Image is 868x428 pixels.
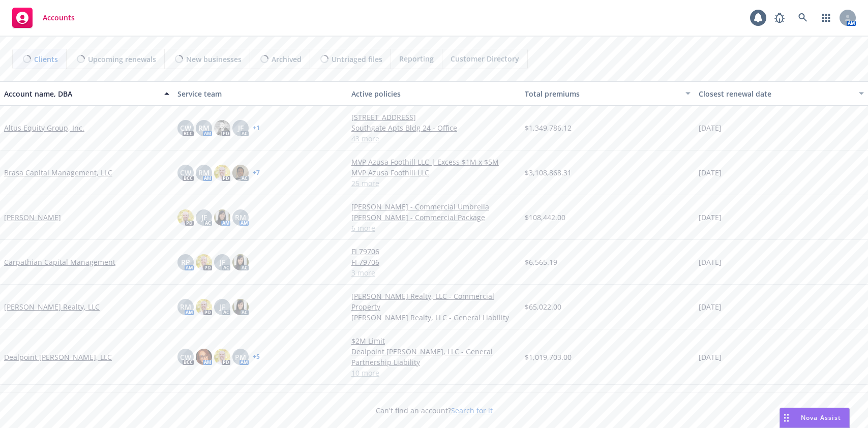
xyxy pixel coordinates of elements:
img: photo [177,209,194,226]
a: [PERSON_NAME] Realty, LLC [4,301,100,312]
a: Search for it [451,406,493,415]
img: photo [232,165,249,181]
span: RM [180,301,191,312]
span: [DATE] [699,212,722,223]
span: Nova Assist [801,413,841,422]
a: Carpathian Capital Management [4,257,115,267]
a: [PERSON_NAME] - Commercial Umbrella [351,201,517,212]
span: [DATE] [699,167,722,178]
a: MVP Azusa Foothill LLC | Excess $1M x $5M [351,157,517,167]
a: Brasa Capital Management, LLC [4,167,112,178]
a: DSHS Student Housing Investment Group - Commercial Property [351,391,517,412]
span: [DATE] [699,257,722,267]
span: $3,108,868.31 [525,167,572,178]
a: 3 more [351,267,517,278]
a: [PERSON_NAME] - Commercial Package [351,212,517,223]
a: Search [793,8,813,28]
span: CW [180,167,191,178]
span: [DATE] [699,352,722,362]
span: RM [235,212,246,223]
span: JF [238,123,244,133]
a: MVP Azusa Foothill LLC [351,167,517,178]
div: Drag to move [780,408,793,427]
a: Accounts [8,4,79,32]
span: [DATE] [699,301,722,312]
span: CW [180,352,191,362]
div: Service team [177,88,343,99]
span: RP [181,257,190,267]
a: FI 79706 [351,246,517,257]
span: JF [220,301,225,312]
a: [PERSON_NAME] Realty, LLC - General Liability [351,312,517,323]
a: + 1 [253,125,260,131]
a: 43 more [351,133,517,144]
span: RM [198,167,209,178]
button: Active policies [347,81,521,106]
a: + 5 [253,354,260,360]
a: Altus Equity Group, Inc. [4,123,84,133]
img: photo [214,120,230,136]
img: photo [196,299,212,315]
span: $108,442.00 [525,212,565,223]
a: [PERSON_NAME] Realty, LLC - Commercial Property [351,291,517,312]
span: PM [235,352,246,362]
a: 6 more [351,223,517,233]
div: Total premiums [525,88,679,99]
span: JF [220,257,225,267]
span: $1,349,786.12 [525,123,572,133]
button: Closest renewal date [695,81,868,106]
a: Dealpoint [PERSON_NAME], LLC [4,352,112,362]
div: Account name, DBA [4,88,158,99]
span: New businesses [186,54,242,65]
span: RM [198,123,209,133]
button: Nova Assist [780,408,850,428]
a: $2M Limit [351,335,517,346]
a: [PERSON_NAME] [4,212,61,223]
img: photo [196,349,212,365]
span: JF [201,212,207,223]
span: Clients [34,54,58,65]
span: [DATE] [699,123,722,133]
img: photo [214,209,230,226]
div: Closest renewal date [699,88,853,99]
span: Untriaged files [332,54,382,65]
img: photo [214,165,230,181]
span: Accounts [43,14,75,22]
span: Customer Directory [451,53,519,64]
a: Southgate Apts Bldg 24 - Office [351,123,517,133]
img: photo [232,299,249,315]
button: Total premiums [521,81,694,106]
span: $1,019,703.00 [525,352,572,362]
span: $6,565.19 [525,257,557,267]
a: [STREET_ADDRESS] [351,112,517,123]
span: CW [180,123,191,133]
img: photo [196,254,212,270]
span: Reporting [399,53,434,64]
a: + 7 [253,170,260,176]
a: Report a Bug [769,8,790,28]
img: photo [232,254,249,270]
button: Service team [173,81,347,106]
span: $65,022.00 [525,301,561,312]
a: Switch app [816,8,836,28]
div: Active policies [351,88,517,99]
a: FI 79706 [351,257,517,267]
a: Dealpoint [PERSON_NAME], LLC - General Partnership Liability [351,346,517,368]
span: Upcoming renewals [88,54,156,65]
span: Archived [272,54,302,65]
a: 10 more [351,368,517,378]
a: 25 more [351,178,517,189]
span: Can't find an account? [376,405,493,416]
img: photo [214,349,230,365]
